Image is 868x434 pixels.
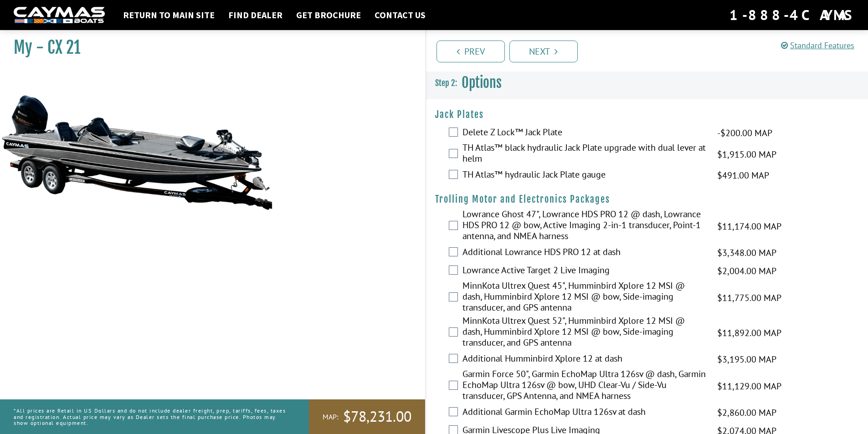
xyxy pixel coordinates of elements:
[323,412,339,422] span: MAP:
[717,148,776,161] span: $1,915.00 MAP
[717,246,776,260] span: $3,348.00 MAP
[717,126,772,140] span: -$200.00 MAP
[435,109,859,120] h4: Jack Plates
[781,40,854,51] a: Standard Features
[462,209,706,244] label: Lowrance Ghost 47", Lowrance HDS PRO 12 @ dash, Lowrance HDS PRO 12 @ bow, Active Imaging 2-in-1 ...
[462,265,706,278] label: Lowrance Active Target 2 Live Imaging
[729,5,854,25] div: 1-888-4CAYMAS
[717,406,776,419] span: $2,860.00 MAP
[118,9,219,21] a: Return to main site
[509,41,578,62] a: Next
[14,37,402,58] h1: My - CX 21
[462,246,706,260] label: Additional Lowrance HDS PRO 12 at dash
[462,127,706,140] label: Delete Z Lock™ Jack Plate
[717,291,781,305] span: $11,775.00 MAP
[717,352,776,366] span: $3,195.00 MAP
[437,41,505,62] a: Prev
[462,368,706,403] label: Garmin Force 50", Garmin EchoMap Ultra 126sv @ dash, Garmin EchoMap Ultra 126sv @ bow, UHD Clear-...
[462,406,706,419] label: Additional Garmin EchoMap Ultra 126sv at dash
[462,169,706,182] label: TH Atlas™ hydraulic Jack Plate gauge
[462,280,706,315] label: MinnKota Ultrex Quest 45", Humminbird Xplore 12 MSI @ dash, Humminbird Xplore 12 MSI @ bow, Side-...
[343,407,411,426] span: $78,231.00
[370,9,430,21] a: Contact Us
[462,315,706,350] label: MinnKota Ultrex Quest 52", Humminbird Xplore 12 MSI @ dash, Humminbird Xplore 12 MSI @ bow, Side-...
[717,168,769,182] span: $491.00 MAP
[224,9,287,21] a: Find Dealer
[717,264,776,278] span: $2,004.00 MAP
[717,220,781,233] span: $11,174.00 MAP
[717,379,781,393] span: $11,129.00 MAP
[717,326,781,340] span: $11,892.00 MAP
[309,399,425,434] a: MAP:$78,231.00
[14,403,288,430] p: *All prices are Retail in US Dollars and do not include dealer freight, prep, tariffs, fees, taxe...
[14,7,105,24] img: white-logo-c9c8dbefe5ff5ceceb0f0178aa75bf4bb51f6bca0971e226c86eb53dfe498488.png
[462,353,706,366] label: Additional Humminbird Xplore 12 at dash
[292,9,365,21] a: Get Brochure
[462,142,706,166] label: TH Atlas™ black hydraulic Jack Plate upgrade with dual lever at helm
[435,194,859,205] h4: Trolling Motor and Electronics Packages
